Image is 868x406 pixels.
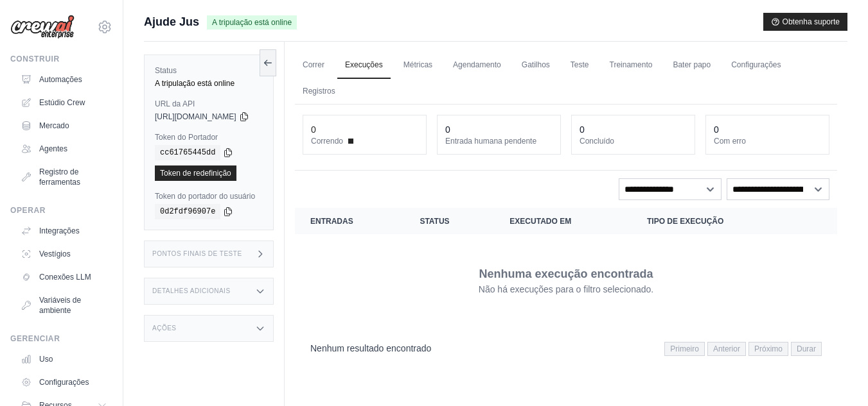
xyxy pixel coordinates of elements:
a: Configurações [15,372,112,393]
font: Correr [303,60,324,69]
font: Treinamento [610,60,653,69]
font: 0 [714,124,719,135]
a: Uso [15,349,112,369]
a: Vestígios [15,244,112,264]
font: Ações [152,325,177,332]
font: Durar [797,344,816,353]
font: Detalhes adicionais [152,287,231,294]
font: Primeiro [670,344,699,353]
font: Teste [571,60,589,69]
a: Registros [295,78,343,105]
a: Métricas [396,52,440,79]
a: Agendamento [445,52,509,79]
font: Integrações [39,226,80,235]
a: Correr [295,52,332,79]
font: 0 [580,124,585,135]
font: Registro de ferramentas [39,167,80,187]
code: cc61765445dd [155,145,220,160]
font: Entrada humana pendente [445,137,536,146]
font: A tripulação está online [212,18,292,27]
font: Token do Portador [155,133,218,142]
nav: Paginação [664,342,822,356]
font: Agentes [39,144,67,153]
font: Nenhuma execução encontrada [479,267,653,280]
font: Construir [10,55,60,63]
a: Variáveis ​​de ambiente [15,290,112,321]
font: Obtenha suporte [783,17,840,26]
a: Integrações [15,221,112,241]
font: Concluído [580,137,614,146]
a: Estúdio Crew [15,92,112,113]
font: Conexões LLM [39,273,91,282]
font: Execuções [345,60,383,69]
font: Agendamento [453,60,501,69]
a: Teste [563,52,597,79]
font: Nenhum resultado encontrado [310,343,431,353]
a: Automações [15,69,112,90]
code: 0d2fdf96907e [155,204,220,219]
a: Treinamento [602,52,660,79]
font: Status [420,217,449,226]
font: Não há execuções para o filtro selecionado. [479,284,653,294]
a: Gatilhos [514,52,558,79]
button: Obtenha suporte [763,13,847,31]
nav: Paginação [295,332,837,364]
font: 0 [311,124,316,135]
font: Registros [303,87,335,96]
font: Configurações [731,60,781,69]
font: Com erro [714,137,746,146]
font: Mercado [39,121,69,130]
a: Bater papo [665,52,718,79]
font: Operar [10,206,46,215]
font: Entradas [310,217,353,226]
font: Métricas [403,60,432,69]
font: Pontos finais de teste [152,250,242,257]
font: URL da API [155,99,195,108]
img: Logotipo [10,15,75,39]
font: Tipo de execução [647,217,723,226]
font: Executado em [509,217,571,226]
font: Token do portador do usuário [155,192,255,201]
font: Configurações [39,378,89,387]
font: Bater papo [673,60,711,69]
font: Ajude Jus [144,15,199,28]
font: Gerenciar [10,334,60,343]
font: [URL][DOMAIN_NAME] [155,112,236,121]
a: Configurações [723,52,788,79]
font: Vestígios [39,250,71,258]
font: Próximo [754,344,783,353]
font: 0 [445,124,450,135]
font: A tripulação está online [155,79,235,88]
font: Correndo [311,137,343,146]
a: Execuções [337,52,391,79]
font: Status [155,66,177,75]
a: Token de redefinição [155,165,236,181]
font: Token de redefinição [160,169,231,178]
font: Gatilhos [522,60,550,69]
font: Automações [39,75,82,84]
section: Tabela de execuções da tripulação [295,208,837,364]
a: Conexões LLM [15,267,112,287]
a: Agentes [15,139,112,159]
a: Registro de ferramentas [15,162,112,192]
font: Anterior [713,344,740,353]
font: Estúdio Crew [39,98,85,107]
font: Variáveis ​​de ambiente [39,296,81,315]
a: Mercado [15,115,112,136]
font: Uso [39,355,53,364]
